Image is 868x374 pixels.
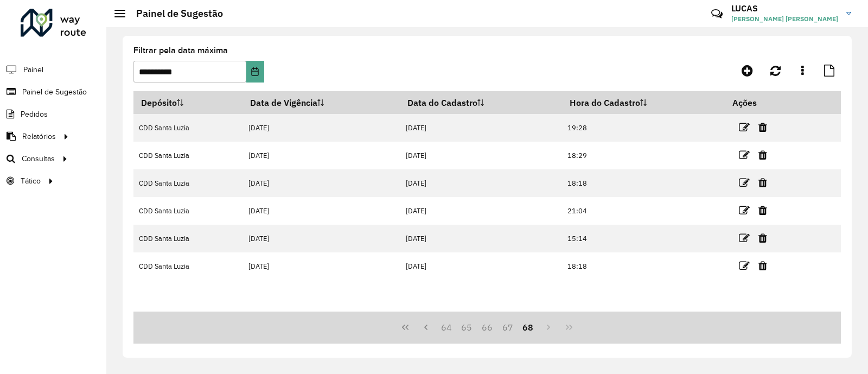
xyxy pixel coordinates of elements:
[133,114,242,142] td: CDD Santa Luzia
[22,131,56,142] span: Relatórios
[400,142,562,169] td: [DATE]
[758,175,767,190] a: Excluir
[416,317,436,338] button: Previous Page
[758,258,767,273] a: Excluir
[497,317,518,338] button: 67
[739,120,750,135] a: Editar
[242,252,400,280] td: [DATE]
[400,91,562,114] th: Data do Cadastro
[739,203,750,218] a: Editar
[22,86,87,98] span: Painel de Sugestão
[133,197,242,225] td: CDD Santa Luzia
[242,91,400,114] th: Data de Vigência
[133,142,242,169] td: CDD Santa Luzia
[705,2,729,26] a: Contato Rápido
[758,231,767,245] a: Excluir
[436,317,457,338] button: 64
[562,169,725,197] td: 18:18
[562,252,725,280] td: 18:18
[242,169,400,197] td: [DATE]
[562,142,725,169] td: 18:29
[758,120,767,135] a: Excluir
[731,14,838,24] span: [PERSON_NAME] [PERSON_NAME]
[242,197,400,225] td: [DATE]
[400,225,562,252] td: [DATE]
[758,148,767,162] a: Excluir
[739,175,750,190] a: Editar
[400,197,562,225] td: [DATE]
[758,203,767,218] a: Excluir
[125,8,223,20] h2: Painel de Sugestão
[731,3,838,14] h3: LUCAS
[242,225,400,252] td: [DATE]
[133,252,242,280] td: CDD Santa Luzia
[21,109,48,120] span: Pedidos
[23,64,43,75] span: Painel
[562,91,725,114] th: Hora do Cadastro
[739,231,750,245] a: Editar
[562,197,725,225] td: 21:04
[400,114,562,142] td: [DATE]
[562,225,725,252] td: 15:14
[133,91,242,114] th: Depósito
[725,91,790,114] th: Ações
[518,317,539,338] button: 68
[133,169,242,197] td: CDD Santa Luzia
[242,142,400,169] td: [DATE]
[456,317,477,338] button: 65
[395,317,416,338] button: First Page
[133,225,242,252] td: CDD Santa Luzia
[562,114,725,142] td: 19:28
[400,252,562,280] td: [DATE]
[242,114,400,142] td: [DATE]
[400,169,562,197] td: [DATE]
[133,44,228,57] label: Filtrar pela data máxima
[739,258,750,273] a: Editar
[246,61,264,83] button: Choose Date
[21,175,41,187] span: Tático
[22,153,55,164] span: Consultas
[477,317,497,338] button: 66
[739,148,750,162] a: Editar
